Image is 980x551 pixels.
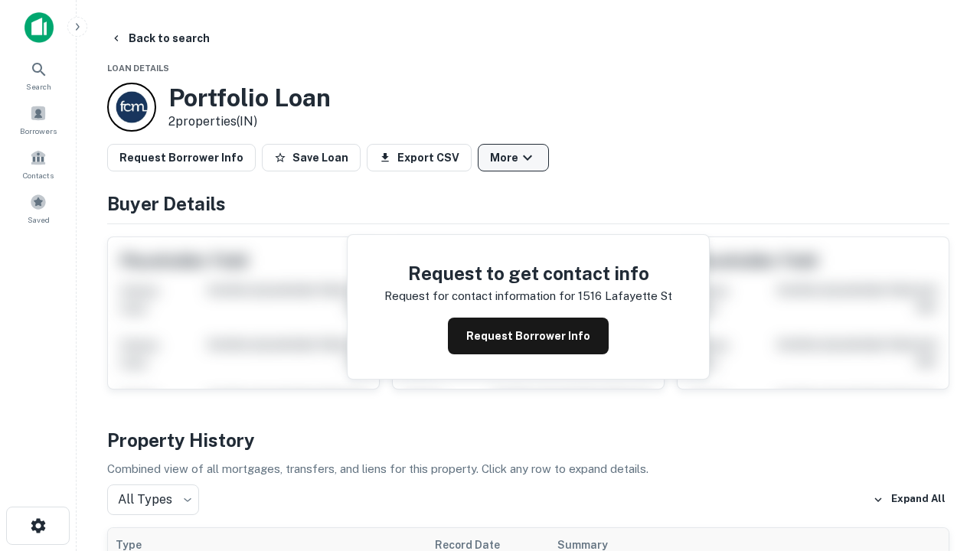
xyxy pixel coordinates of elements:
span: Saved [28,214,50,226]
h4: Property History [107,426,949,454]
button: Export CSV [367,144,472,171]
a: Contacts [5,143,72,184]
span: Contacts [23,169,54,181]
a: Borrowers [5,99,72,140]
a: Saved [5,187,72,229]
button: Request Borrower Info [448,318,609,354]
p: 2 properties (IN) [168,112,331,131]
button: Expand All [869,488,949,511]
p: 1516 lafayette st [578,287,672,305]
span: Search [26,80,51,93]
button: Save Loan [262,144,361,171]
a: Search [5,54,72,96]
h3: Portfolio Loan [168,83,331,112]
span: Loan Details [107,64,169,73]
p: Request for contact information for [384,287,575,305]
iframe: Chat Widget [903,380,980,453]
button: Request Borrower Info [107,144,256,171]
span: Borrowers [20,125,57,137]
div: All Types [107,484,199,515]
button: Back to search [104,24,216,52]
h4: Request to get contact info [384,259,672,287]
h4: Buyer Details [107,190,949,217]
p: Combined view of all mortgages, transfers, and liens for this property. Click any row to expand d... [107,460,949,478]
button: More [478,144,549,171]
img: capitalize-icon.png [24,12,54,43]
